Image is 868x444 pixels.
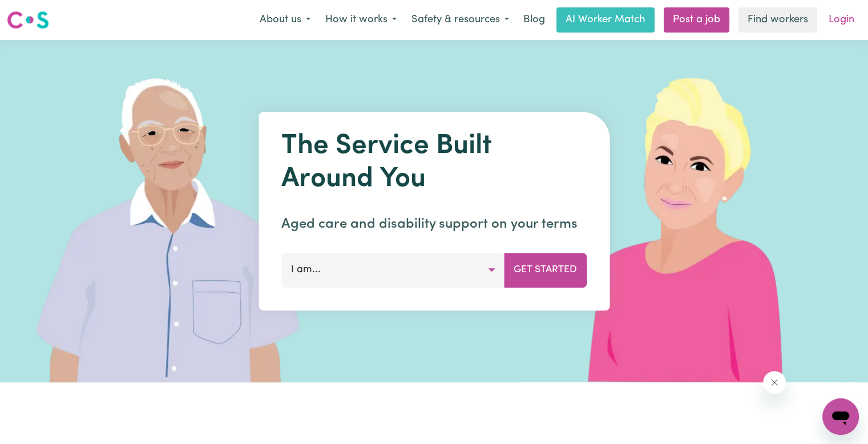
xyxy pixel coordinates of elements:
[516,7,552,33] a: Blog
[281,130,587,196] h1: The Service Built Around You
[7,7,49,33] a: Careseekers logo
[404,8,516,32] button: Safety & resources
[281,253,504,287] button: I am...
[822,398,859,435] iframe: Button to launch messaging window
[7,8,69,17] span: Need any help?
[504,253,587,287] button: Get Started
[664,7,729,33] a: Post a job
[556,7,655,33] a: AI Worker Match
[252,8,318,32] button: About us
[822,7,861,33] a: Login
[281,214,587,235] p: Aged care and disability support on your terms
[318,8,404,32] button: How it works
[763,371,786,394] iframe: Close message
[738,7,817,33] a: Find workers
[7,10,49,30] img: Careseekers logo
